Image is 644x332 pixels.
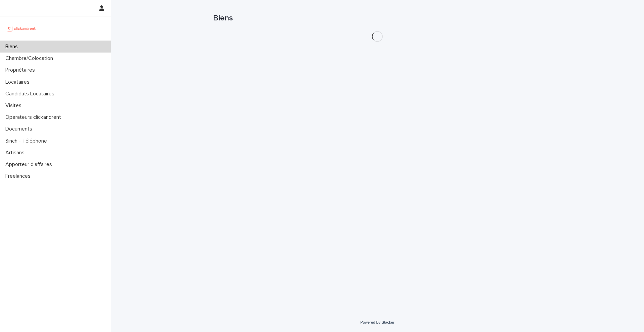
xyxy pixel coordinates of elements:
[3,126,38,132] p: Documents
[3,138,52,144] p: Sinch - Téléphone
[3,55,58,62] p: Chambre/Colocation
[3,79,35,85] p: Locataires
[213,13,542,23] h1: Biens
[3,173,36,179] p: Freelances
[3,44,23,50] p: Biens
[3,67,40,73] p: Propriétaires
[3,102,27,109] p: Visites
[3,114,66,120] p: Operateurs clickandrent
[3,161,57,168] p: Apporteur d'affaires
[360,320,394,324] a: Powered By Stacker
[3,91,60,97] p: Candidats Locataires
[3,150,30,156] p: Artisans
[5,22,38,35] img: UCB0brd3T0yccxBKYDjQ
